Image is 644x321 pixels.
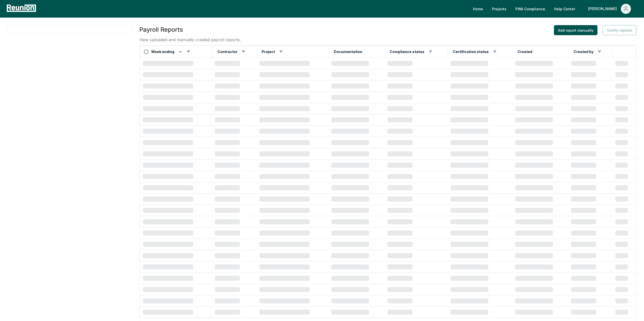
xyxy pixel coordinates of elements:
nav: Main [469,4,639,14]
a: Home [469,4,487,14]
button: Compliance status [389,47,425,57]
button: [PERSON_NAME] [584,4,635,14]
a: Help Center [550,4,579,14]
button: Documentation [333,47,363,57]
button: Created by [573,47,594,57]
h3: Payroll Reports [139,25,241,34]
button: Certification status [452,47,490,57]
a: Projects [488,4,510,14]
button: Project [261,47,276,57]
a: PWA Compliance [511,4,549,14]
button: Add report manually [554,25,597,35]
button: Created [516,47,533,57]
p: View uploaded and manually created payroll reports. [139,37,241,43]
button: Contractor [216,47,238,57]
div: [PERSON_NAME] [588,4,619,14]
button: Week ending [150,47,183,57]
